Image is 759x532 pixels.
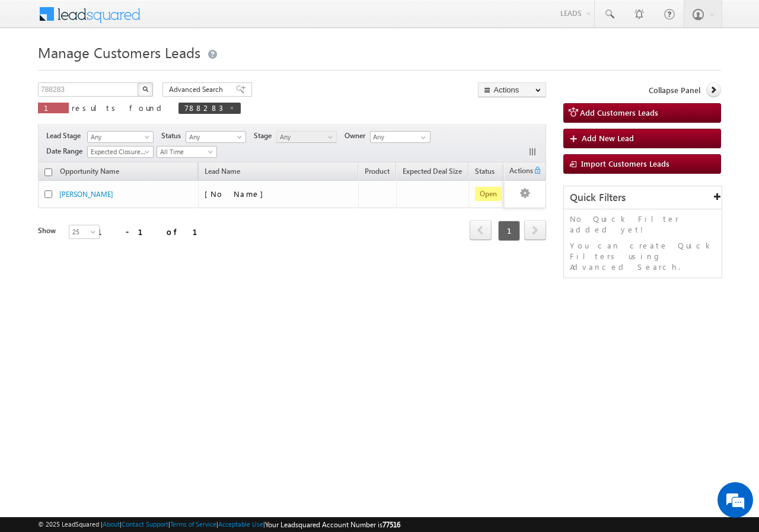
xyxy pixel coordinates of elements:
[72,103,166,113] span: results found
[580,107,658,117] span: Add Customers Leads
[59,190,113,199] a: [PERSON_NAME]
[194,6,223,34] div: Minimize live chat window
[62,62,199,78] div: Chat with us now
[186,132,243,142] span: Any
[370,131,430,143] input: Type to Search
[20,62,50,78] img: d_60004797649_company_0_60004797649
[60,167,119,176] span: Opportunity Name
[403,167,462,176] span: Expected Deal Size
[475,187,502,201] span: Open
[498,221,520,241] span: 1
[570,240,716,272] p: You can create Quick Filters using Advanced Search.
[277,132,333,142] span: Any
[470,220,492,240] span: prev
[365,167,390,176] span: Product
[38,43,200,62] span: Manage Customers Leads
[470,221,492,240] a: prev
[170,520,216,528] a: Terms of Service
[478,82,546,97] button: Actions
[218,520,263,528] a: Acceptable Use
[254,130,276,141] span: Stage
[46,146,87,157] span: Date Range
[186,131,246,143] a: Any
[142,86,148,92] img: Search
[581,158,669,168] span: Import Customers Leads
[161,130,186,141] span: Status
[54,165,125,180] a: Opportunity Name
[69,227,101,237] span: 25
[276,131,337,143] a: Any
[524,221,546,240] a: next
[46,130,85,141] span: Lead Stage
[205,189,269,199] span: [No Name]
[97,225,212,238] div: 1 - 1 of 1
[88,132,149,142] span: Any
[564,186,722,209] div: Quick Filters
[44,168,52,176] input: Check all records
[87,131,154,143] a: Any
[582,133,634,143] span: Add New Lead
[122,520,168,528] a: Contact Support
[397,165,468,180] a: Expected Deal Size
[38,225,59,236] div: Show
[265,520,400,529] span: Your Leadsquared Account Number is
[38,519,400,530] span: © 2025 LeadSquared | | | | |
[570,214,716,235] p: No Quick Filter added yet!
[87,146,154,158] a: Expected Closure Date
[505,164,533,180] span: Actions
[44,103,63,113] span: 1
[157,146,217,158] a: All Time
[69,225,100,239] a: 25
[382,520,400,529] span: 77516
[649,85,700,95] span: Collapse Panel
[157,146,213,157] span: All Time
[88,146,149,157] span: Expected Closure Date
[524,220,546,240] span: next
[15,110,216,355] textarea: Type your message and hit 'Enter'
[199,165,246,180] span: Lead Name
[184,103,223,113] span: 788283
[469,165,500,180] a: Status
[345,130,370,141] span: Owner
[169,84,227,95] span: Advanced Search
[161,365,215,381] em: Start Chat
[103,520,120,528] a: About
[414,132,429,144] a: Show All Items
